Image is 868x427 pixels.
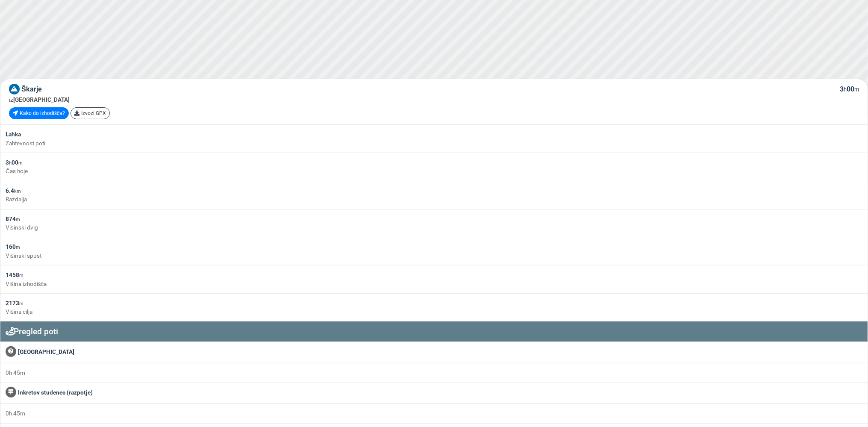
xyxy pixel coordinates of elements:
[840,85,859,93] span: 3 00
[6,251,862,260] div: Višinski spust
[6,271,862,279] div: 1458
[18,160,23,166] small: m
[6,409,862,418] div: 0h 45m
[6,159,23,166] span: 3 00
[6,186,862,195] div: 6.4
[19,273,24,278] small: m
[6,299,862,307] div: 2173
[13,96,70,103] span: [GEOGRAPHIC_DATA]
[19,301,24,306] small: m
[16,217,20,222] small: m
[14,188,21,194] small: km
[21,85,42,93] span: Škarje
[6,368,862,377] div: 0h 45m
[6,307,862,316] div: Višina cilja
[71,107,110,119] a: Izvozi GPX
[9,107,69,119] a: Kako do izhodišča?
[16,244,20,250] small: m
[6,167,862,175] div: Čas hoje
[844,86,847,93] small: h
[6,130,862,138] div: Lahka
[6,388,862,398] div: Inkretov studenec (razpotje)
[6,215,862,223] div: 874
[854,86,859,93] small: m
[6,195,862,203] div: Razdalja
[9,95,859,104] div: iz
[6,327,862,336] h3: Pregled poti
[6,242,862,251] div: 160
[9,160,12,166] small: h
[6,139,862,147] div: Zahtevnost poti
[6,223,862,232] div: Višinski dvig
[6,347,862,358] div: [GEOGRAPHIC_DATA]
[6,280,862,288] div: Višina izhodišča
